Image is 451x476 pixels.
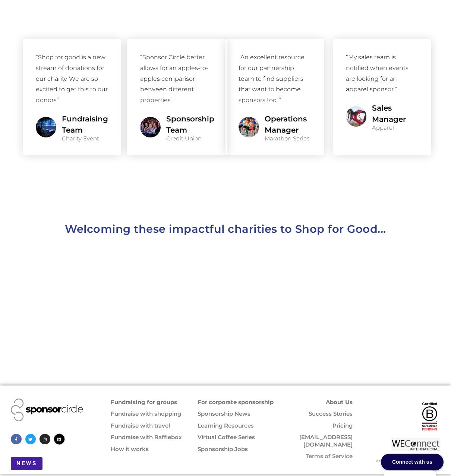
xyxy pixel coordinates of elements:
a: NEWS [11,457,42,470]
div: “Shop for good is a new stream of donations for our charity. We are so excited to get this to our... [36,52,108,106]
div: Operations Manager [265,113,311,136]
h2: Welcoming these impactful charities to Shop for Good... [13,220,438,238]
a: Fundraise with travel [111,422,170,429]
a: About Us [326,399,353,406]
div: Sponsorship Team [166,113,214,136]
a: Sponsorship Jobs [198,445,248,453]
div: Marathon Series [265,136,311,141]
a: How it works [111,445,149,453]
div: Charity Event [62,136,108,141]
div: Fundraising Team [62,113,108,136]
div: “Sponsor Circle better allows for an apples-to-apples comparison between different properties." [140,52,214,106]
a: Fundraise with shopping [111,410,181,417]
img: Sponsor Circle logo [11,399,83,421]
a: For corporate sponsorship [198,399,274,406]
a: Fundraising for groups [111,399,177,406]
div: Connect with us [381,454,444,470]
div: Credit Union [166,136,214,141]
a: Pricing [332,422,353,429]
a: [EMAIL_ADDRESS][DOMAIN_NAME] [299,434,353,448]
span: NEWS [16,461,37,466]
div: Sales Manager [372,102,418,125]
a: Success Stories [309,410,353,417]
div: “An excellent resource for our partnership team to find suppliers that want to become sponsors to... [239,52,311,106]
a: Fundraise with Rafflebox [111,434,182,441]
a: © 2023 Sponsor Circle Inc. - All Rights Reserved [376,460,440,463]
div: Apparel [372,125,418,130]
a: Virtual Coffee Series [198,434,255,441]
div: “My sales team is notified when events are looking for an apparel sponsor.” [346,52,418,95]
img: Simplify the business of events and sports teams [36,117,56,137]
a: Learning Resources [198,422,254,429]
img: we connect [391,438,440,451]
a: Terms of Service [306,453,353,460]
a: Sponsorship News [198,410,250,417]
